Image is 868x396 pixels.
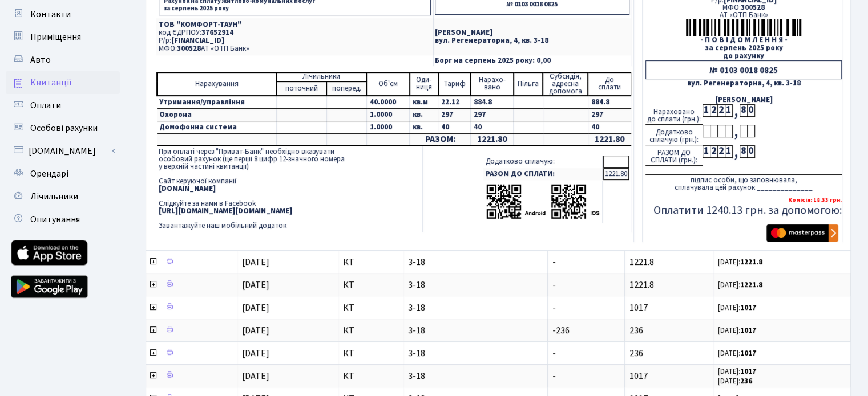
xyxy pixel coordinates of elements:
[645,11,842,19] div: АТ «ОТП Банк»
[6,140,120,162] a: [DOMAIN_NAME]
[710,104,717,117] div: 2
[343,326,398,335] span: КТ
[435,57,629,64] p: Борг на серпень 2025 року: 0,00
[157,72,276,96] td: Нарахування
[741,2,765,13] span: 300528
[366,96,409,109] td: 40.0000
[6,117,120,140] a: Особові рахунки
[718,348,756,358] small: [DATE]:
[629,301,648,314] span: 1017
[408,349,543,358] span: 3-18
[552,256,556,268] span: -
[30,213,80,226] span: Опитування
[157,121,276,133] td: Домофонна система
[588,96,631,109] td: 884.8
[740,145,747,158] div: 8
[718,376,752,386] small: [DATE]:
[483,156,603,168] td: Додатково сплачую:
[6,48,120,71] a: Авто
[326,81,366,96] td: поперед.
[645,96,842,104] div: [PERSON_NAME]
[629,279,654,291] span: 1221.8
[588,72,631,96] td: До cплати
[552,324,570,337] span: -236
[740,366,756,377] b: 1017
[276,72,366,81] td: Лічильники
[366,108,409,121] td: 1.0000
[732,125,740,138] div: ,
[552,347,556,360] span: -
[588,121,631,133] td: 40
[717,145,725,158] div: 2
[242,370,269,382] span: [DATE]
[201,27,233,38] span: 37652914
[408,326,543,335] span: 3-18
[438,72,471,96] td: Тариф
[157,96,276,109] td: Утримання/управління
[645,203,842,217] h5: Оплатити 1240.13 грн. за допомогою:
[718,280,762,290] small: [DATE]:
[645,125,703,145] div: Додатково сплачую (грн.):
[645,52,842,60] div: до рахунку
[6,94,120,117] a: Оплати
[410,121,438,133] td: кв.
[470,133,513,145] td: 1221.80
[408,280,543,289] span: 3-18
[603,168,629,180] td: 1221.80
[740,280,762,290] b: 1221.8
[725,104,732,117] div: 1
[645,174,842,191] div: підпис особи, що заповнювала, сплачувала цей рахунок ______________
[366,121,409,133] td: 1.0000
[470,121,513,133] td: 40
[410,108,438,121] td: кв.
[276,81,326,96] td: поточний
[740,376,752,386] b: 236
[6,71,120,94] a: Квитанції
[6,162,120,185] a: Орендарі
[470,96,513,109] td: 884.8
[740,104,747,117] div: 8
[552,301,556,314] span: -
[242,279,269,291] span: [DATE]
[242,347,269,360] span: [DATE]
[410,96,438,109] td: кв.м
[410,133,471,145] td: РАЗОМ:
[645,60,842,79] div: № 0103 0018 0825
[242,301,269,314] span: [DATE]
[30,31,81,43] span: Приміщення
[645,36,842,44] div: - П О В І Д О М Л Е Н Н Я -
[435,29,629,36] p: [PERSON_NAME]
[30,76,72,89] span: Квитанції
[740,348,756,358] b: 1017
[343,258,398,267] span: КТ
[552,370,556,382] span: -
[156,146,422,232] td: При оплаті через "Приват-Банк" необхідно вказувати особовий рахунок (це перші 8 цифр 12-значного ...
[703,145,710,158] div: 1
[710,145,717,158] div: 2
[30,168,68,180] span: Орендарі
[732,145,740,158] div: ,
[703,104,710,117] div: 1
[740,325,756,336] b: 1017
[159,45,431,52] p: МФО: АТ «ОТП Банк»
[171,35,224,46] span: [FINANCIAL_ID]
[645,4,842,11] div: МФО:
[408,371,543,381] span: 3-18
[718,257,762,267] small: [DATE]:
[483,168,603,180] td: РАЗОМ ДО СПЛАТИ:
[6,208,120,231] a: Опитування
[159,206,292,216] b: [URL][DOMAIN_NAME][DOMAIN_NAME]
[30,190,78,203] span: Лічильники
[470,108,513,121] td: 297
[159,29,431,36] p: код ЄДРПОУ:
[6,185,120,208] a: Лічильники
[159,37,431,44] p: Р/р:
[629,324,643,337] span: 236
[30,99,61,112] span: Оплати
[629,256,654,268] span: 1221.8
[438,121,471,133] td: 40
[732,104,740,117] div: ,
[788,195,842,204] b: Комісія: 18.33 грн.
[740,257,762,267] b: 1221.8
[343,280,398,289] span: КТ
